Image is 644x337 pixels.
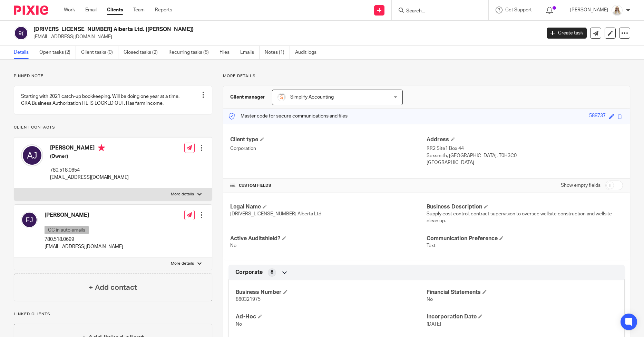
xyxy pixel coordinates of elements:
[406,8,468,14] input: Search
[427,289,617,296] h4: Financial Statements
[427,322,441,327] span: [DATE]
[45,226,89,234] p: CC in auto emails
[171,192,194,197] p: More details
[235,269,263,276] span: Corporate
[427,297,433,302] span: No
[547,28,587,39] a: Create task
[427,235,623,242] h4: Communication Preference
[14,312,212,317] p: Linked clients
[570,7,608,13] p: [PERSON_NAME]
[223,73,630,79] p: More details
[427,159,623,166] p: [GEOGRAPHIC_DATA]
[50,174,129,181] p: [EMAIL_ADDRESS][DOMAIN_NAME]
[427,243,436,248] span: Text
[589,112,606,120] div: 588737
[236,297,261,302] span: 860321975
[236,322,242,327] span: No
[230,136,427,143] h4: Client type
[265,46,290,59] a: Notes (1)
[33,33,536,40] p: [EMAIL_ADDRESS][DOMAIN_NAME]
[14,125,212,130] p: Client contacts
[240,46,260,59] a: Emails
[219,46,235,59] a: Files
[124,46,163,59] a: Closed tasks (2)
[64,7,75,13] a: Work
[295,46,322,59] a: Audit logs
[14,26,28,40] img: svg%3E
[290,95,334,100] span: Simplify Accounting
[50,153,129,160] h5: (Owner)
[230,203,427,211] h4: Legal Name
[230,94,265,101] h3: Client manager
[427,136,623,143] h4: Address
[168,46,214,59] a: Recurring tasks (8)
[230,235,427,242] h4: Active Auditshield?
[81,46,118,59] a: Client tasks (0)
[21,212,38,228] img: svg%3E
[89,282,137,293] h4: + Add contact
[228,113,348,120] p: Master code for secure communications and files
[14,73,212,79] p: Pinned note
[45,243,123,250] p: [EMAIL_ADDRESS][DOMAIN_NAME]
[133,7,145,13] a: Team
[171,261,194,266] p: More details
[230,183,427,188] h4: CUSTOM FIELDS
[230,212,321,216] span: [DRIVERS_LICENSE_NUMBER] Alberta Ltd
[230,145,427,152] p: Corporation
[427,145,623,152] p: RR2 Site1 Box 44
[50,167,129,174] p: 780.518.0654
[427,203,623,211] h4: Business Description
[14,46,34,59] a: Details
[98,144,105,151] i: Primary
[277,93,286,101] img: Screenshot%202023-11-29%20141159.png
[21,144,43,166] img: svg%3E
[561,182,601,189] label: Show empty fields
[45,236,123,243] p: 780.518.0699
[230,243,236,248] span: No
[85,7,97,13] a: Email
[427,313,617,320] h4: Incorporation Date
[50,144,129,153] h4: [PERSON_NAME]
[271,269,273,276] span: 8
[14,6,48,15] img: Pixie
[236,289,427,296] h4: Business Number
[45,212,123,219] h4: [PERSON_NAME]
[612,5,623,16] img: Headshot%2011-2024%20white%20background%20square%202.JPG
[39,46,76,59] a: Open tasks (2)
[236,313,427,320] h4: Ad-Hoc
[427,152,623,159] p: Sexsmith, [GEOGRAPHIC_DATA], T0H3C0
[155,7,172,13] a: Reports
[427,212,612,223] span: Supply cost control, contract supervision to oversee wellsite construction and wellsite clean up.
[33,26,436,33] h2: [DRIVERS_LICENSE_NUMBER] Alberta Ltd. ([PERSON_NAME])
[505,8,532,12] span: Get Support
[107,7,123,13] a: Clients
